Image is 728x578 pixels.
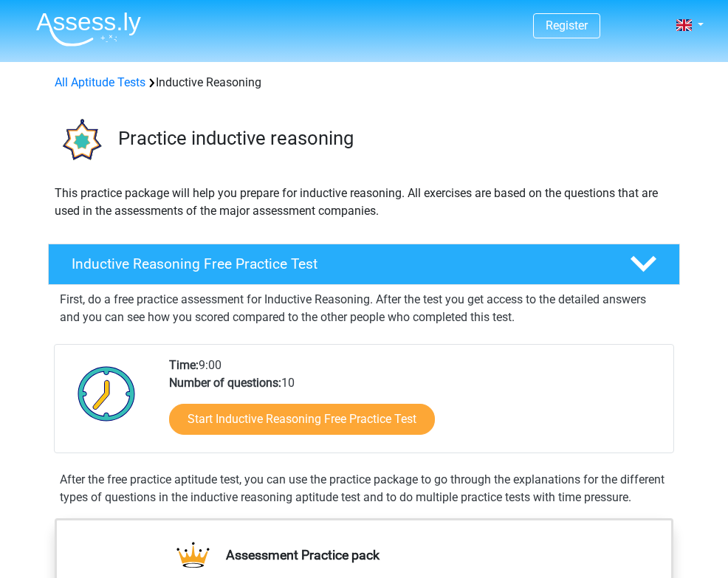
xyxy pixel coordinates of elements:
b: Number of questions: [169,376,281,390]
h4: Inductive Reasoning Free Practice Test [72,255,606,272]
div: After the free practice aptitude test, you can use the practice package to go through the explana... [54,471,674,506]
h3: Practice inductive reasoning [118,127,668,150]
a: Register [546,18,588,32]
img: inductive reasoning [49,109,111,172]
a: Start Inductive Reasoning Free Practice Test [169,404,435,435]
img: Assessly [36,12,141,47]
p: First, do a free practice assessment for Inductive Reasoning. After the test you get access to th... [60,291,668,326]
p: This practice package will help you prepare for inductive reasoning. All exercises are based on t... [55,185,673,220]
div: Inductive Reasoning [49,74,679,92]
a: Inductive Reasoning Free Practice Test [42,244,686,285]
div: 9:00 10 [158,357,673,453]
img: Clock [69,357,144,430]
b: Time: [169,358,199,372]
a: All Aptitude Tests [55,75,145,89]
